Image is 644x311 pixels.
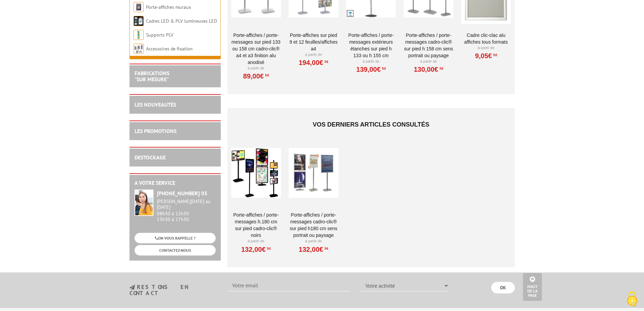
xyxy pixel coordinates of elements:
img: Supports PLV [134,30,144,40]
a: Porte-affiches muraux [146,4,191,10]
span: Vos derniers articles consultés [313,121,429,128]
h2: A votre service [135,180,216,186]
a: CONTACTEZ-NOUS [135,245,216,256]
p: À partir de [346,59,396,64]
a: 130,00€HT [414,67,443,71]
a: 194,00€HT [299,61,328,65]
a: DESTOCKAGE [135,154,166,161]
a: 132,00€HT [299,247,328,251]
a: Supports PLV [146,32,173,38]
p: À partir de [231,239,281,244]
sup: HT [266,246,271,251]
sup: HT [381,66,386,71]
img: Cookies (fenêtre modale) [624,291,641,308]
img: newsletter.jpg [129,285,135,290]
p: À partir de [404,59,453,64]
h3: restons en contact [129,284,218,296]
p: À partir de [461,45,511,51]
a: LES NOUVEAUTÉS [135,101,176,108]
a: Porte-affiches sur pied 9 et 12 feuilles/affiches A4 [289,32,338,52]
sup: HT [264,73,269,77]
button: Cookies (fenêtre modale) [620,288,644,311]
a: 139,00€HT [356,67,386,71]
a: Porte-affiches / Porte-messages Cadro-Clic® sur pied H180 cm sens portrait ou paysage [289,212,338,239]
a: Porte-affiches / Porte-messages H.180 cm SUR PIED CADRO-CLIC® NOIRS [231,212,281,239]
img: Accessoires de fixation [134,44,144,54]
sup: HT [492,52,497,57]
a: FABRICATIONS"Sur Mesure" [135,70,169,83]
img: Cadres LED & PLV lumineuses LED [134,16,144,26]
input: OK [491,282,515,293]
input: Votre email [228,280,350,291]
p: À partir de [289,239,338,244]
p: À partir de [231,66,281,71]
a: Haut de la page [523,273,542,301]
a: 89,00€HT [243,74,269,78]
a: Porte-affiches / Porte-messages Cadro-Clic® sur pied H 158 cm sens portrait ou paysage [404,32,453,59]
sup: HT [323,59,328,64]
sup: HT [438,66,443,71]
a: Accessoires de fixation [146,46,193,52]
sup: HT [323,246,328,251]
a: LES PROMOTIONS [135,128,176,134]
img: widget-service.jpg [135,190,153,216]
div: 08h30 à 12h30 13h30 à 17h30 [157,199,216,222]
a: Porte-affiches / Porte-messages extérieurs étanches sur pied h 133 ou h 155 cm [346,32,396,59]
a: Cadre Clic-Clac Alu affiches tous formats [461,32,511,45]
a: Porte-affiches / Porte-messages sur pied 133 ou 158 cm Cadro-Clic® A4 et A3 finition alu anodisé [231,32,281,66]
a: Cadres LED & PLV lumineuses LED [146,18,217,24]
a: ON VOUS RAPPELLE ? [135,233,216,243]
div: [PERSON_NAME][DATE] au [DATE] [157,199,216,210]
img: Porte-affiches muraux [134,2,144,12]
a: 132,00€HT [241,247,270,251]
strong: [PHONE_NUMBER] 03 [157,190,207,197]
p: À partir de [289,52,338,58]
a: 9,05€HT [475,54,497,58]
